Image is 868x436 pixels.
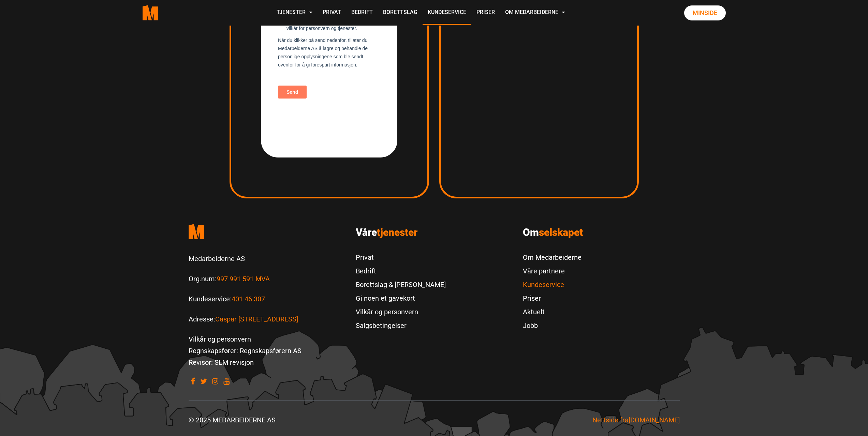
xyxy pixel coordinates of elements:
[356,226,513,239] h3: Våre
[232,295,265,303] a: Call us to 401 46 307
[217,275,270,283] a: Les mer om Org.num
[523,226,680,239] h3: Om
[356,305,446,319] a: Vilkår og personvern
[271,1,318,25] a: Tjenester
[189,253,345,265] p: Medarbeiderne AS
[189,293,345,305] p: Kundeservice:
[684,5,726,20] a: Minside
[183,414,434,426] div: © 2025 MEDARBEIDERNE AS
[356,251,446,264] a: Privat
[523,319,582,332] a: Jobb
[500,1,570,25] a: Om Medarbeiderne
[189,335,251,343] a: Vilkår og personvern
[189,358,254,366] a: Revisor: SLM revisjon
[523,251,582,264] a: Om Medarbeiderne
[629,416,680,424] span: [DOMAIN_NAME]
[523,291,582,305] a: Priser
[2,124,6,128] input: Jeg samtykker til Medarbeiderne AS sine vilkår for personvern og tjenester.
[471,1,500,25] a: Priser
[356,319,446,332] a: Salgsbetingelser
[523,264,582,278] a: Våre partnere
[223,378,230,385] a: Visit our youtube
[215,315,298,323] a: Les mer om Caspar Storms vei 16, 0664 Oslo
[189,313,345,325] p: Adresse:
[539,226,583,238] span: selskapet
[592,416,680,424] a: Nettside fra Mediasparx.com
[378,1,423,25] a: Borettslag
[523,278,582,291] a: Kundeservice
[377,226,417,238] span: tjenester
[356,291,446,305] a: Gi noen et gavekort
[523,305,582,319] a: Aktuelt
[189,273,345,285] p: Org.num:
[200,378,207,385] a: Visit our Twitter
[9,123,95,135] p: Jeg samtykker til Medarbeiderne AS sine vilkår for personvern og tjenester.
[191,378,195,385] a: Visit our Facebook
[189,347,301,355] a: Regnskapsfører: Regnskapsførern AS
[189,219,345,244] a: Medarbeiderne start
[356,264,446,278] a: Bedrift
[212,378,218,385] a: Visit our Instagram
[346,1,378,25] a: Bedrift
[356,278,446,291] a: Borettslag & [PERSON_NAME]
[318,1,346,25] a: Privat
[423,1,471,25] a: Kundeservice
